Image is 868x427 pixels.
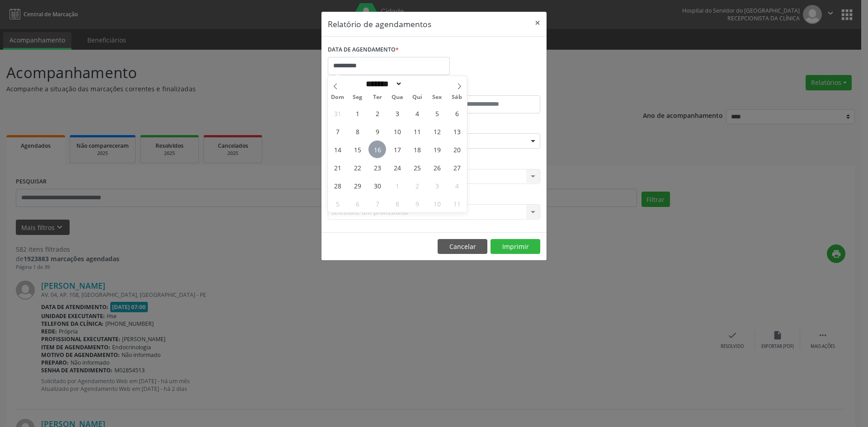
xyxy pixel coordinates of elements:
span: Setembro 14, 2025 [329,141,346,158]
span: Setembro 7, 2025 [329,122,346,140]
span: Setembro 13, 2025 [448,122,466,140]
span: Qua [387,94,407,100]
span: Setembro 3, 2025 [388,104,406,122]
span: Setembro 22, 2025 [349,159,366,176]
span: Setembro 26, 2025 [428,159,446,176]
span: Outubro 4, 2025 [448,177,466,194]
span: Outubro 10, 2025 [428,195,446,212]
button: Cancelar [438,239,487,254]
span: Setembro 24, 2025 [388,159,406,176]
label: DATA DE AGENDAMENTO [328,43,399,57]
span: Setembro 16, 2025 [368,141,386,158]
span: Setembro 8, 2025 [349,122,366,140]
span: Outubro 5, 2025 [329,195,346,212]
span: Setembro 1, 2025 [349,104,366,122]
span: Setembro 11, 2025 [408,122,426,140]
h5: Relatório de agendamentos [328,18,431,30]
span: Sex [427,94,447,100]
span: Sáb [447,94,467,100]
span: Setembro 17, 2025 [388,141,406,158]
span: Setembro 6, 2025 [448,104,466,122]
span: Setembro 23, 2025 [368,159,386,176]
select: Month [363,79,402,89]
span: Setembro 9, 2025 [368,122,386,140]
span: Outubro 8, 2025 [388,195,406,212]
span: Setembro 5, 2025 [428,104,446,122]
span: Outubro 7, 2025 [368,195,386,212]
span: Setembro 30, 2025 [368,177,386,194]
span: Setembro 10, 2025 [388,122,406,140]
span: Setembro 12, 2025 [428,122,446,140]
label: ATÉ [436,81,540,95]
button: Imprimir [491,239,540,254]
span: Setembro 21, 2025 [329,159,346,176]
span: Setembro 2, 2025 [368,104,386,122]
span: Setembro 15, 2025 [349,141,366,158]
span: Setembro 20, 2025 [448,141,466,158]
span: Dom [328,94,348,100]
input: Year [402,79,432,89]
span: Setembro 29, 2025 [349,177,366,194]
span: Outubro 2, 2025 [408,177,426,194]
button: Close [528,12,547,34]
span: Seg [348,94,368,100]
span: Setembro 25, 2025 [408,159,426,176]
span: Agosto 31, 2025 [329,104,346,122]
span: Setembro 4, 2025 [408,104,426,122]
span: Ter [368,94,387,100]
span: Outubro 9, 2025 [408,195,426,212]
span: Setembro 18, 2025 [408,141,426,158]
span: Qui [407,94,427,100]
span: Setembro 27, 2025 [448,159,466,176]
span: Outubro 11, 2025 [448,195,466,212]
span: Setembro 28, 2025 [329,177,346,194]
span: Outubro 1, 2025 [388,177,406,194]
span: Outubro 3, 2025 [428,177,446,194]
span: Outubro 6, 2025 [349,195,366,212]
span: Setembro 19, 2025 [428,141,446,158]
